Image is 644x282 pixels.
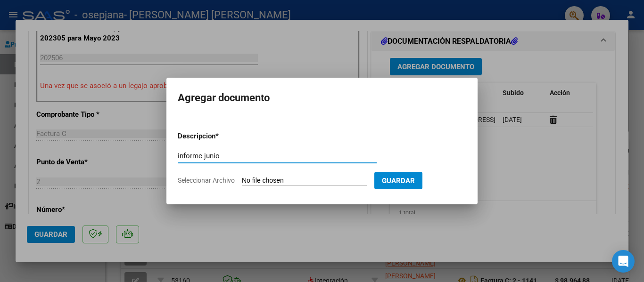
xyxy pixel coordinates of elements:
[374,172,422,189] button: Guardar
[612,250,635,273] div: Open Intercom Messenger
[382,177,415,185] span: Guardar
[178,131,264,142] p: Descripcion
[178,89,466,107] h2: Agregar documento
[178,177,235,184] span: Seleccionar Archivo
